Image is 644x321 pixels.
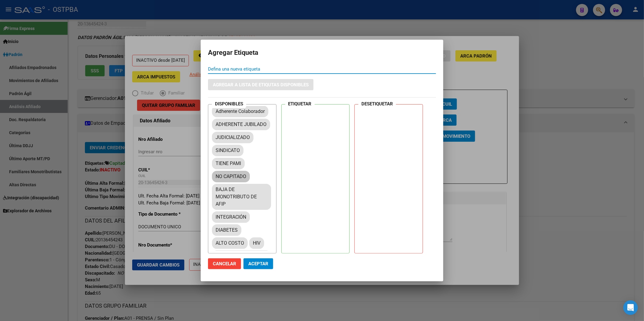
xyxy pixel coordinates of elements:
mat-chip: NO CAPITADO [212,171,250,182]
mat-chip: SINDICATO [212,145,243,156]
button: Aceptar [243,258,273,269]
h2: Agregar Etiqueta [208,47,436,58]
div: Open Intercom Messenger [623,300,638,315]
mat-chip: INTEGRACIÓN [212,211,250,223]
span: Agregar a lista de etiqutas disponibles [213,82,309,88]
mat-chip: BAJA DE MONOTRIBUTO DE AFIP [212,184,271,210]
span: Aceptar [248,261,268,266]
mat-chip: Fuera Aerea Jurisdicción [212,250,271,269]
h4: DISPONIBLES [212,100,246,108]
button: Cancelar [208,258,241,269]
mat-chip: JUDICIALIZADO [212,132,253,143]
h4: ETIQUETAR [285,100,315,108]
mat-chip: ADHERENTE JUBILADO [212,119,270,130]
mat-chip: ALTO COSTO [212,237,248,249]
button: Agregar a lista de etiqutas disponibles [208,79,314,90]
mat-chip: HIV [249,237,264,249]
mat-chip: Adherente Colaborador [212,106,268,117]
mat-chip: TIENE PAMI [212,158,245,169]
mat-chip: DIABETES [212,224,241,236]
span: Cancelar [213,261,236,266]
h4: DESETIQUETAR [358,100,396,108]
